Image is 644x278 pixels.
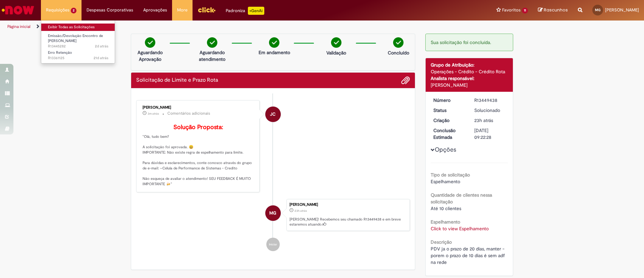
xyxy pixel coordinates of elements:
[48,50,72,55] span: Erro Retenção
[428,97,470,104] dt: Número
[289,217,406,227] p: [PERSON_NAME]! Recebemos seu chamado R13449438 e em breve estaremos atuando.
[270,106,276,122] span: JC
[41,24,115,31] a: Exibir Todas as Solicitações
[269,37,279,48] img: check-circle-green.png
[605,7,639,13] span: [PERSON_NAME]
[431,192,492,205] b: Quantidade de clientes nessa solicitação
[143,106,254,110] div: [PERSON_NAME]
[143,7,167,13] span: Aprovações
[95,44,108,49] time: 25/08/2025 16:08:44
[474,117,505,124] div: 26/08/2025 16:19:48
[134,49,166,63] p: Aguardando Aprovação
[326,49,346,56] p: Validação
[393,37,404,48] img: check-circle-green.png
[48,55,108,61] span: R13361125
[431,75,508,82] div: Analista responsável:
[428,107,470,114] dt: Status
[431,219,460,225] b: Espelhamento
[474,97,505,104] div: R13449438
[7,24,31,29] a: Página inicial
[198,5,216,15] img: click_logo_yellow_360x200.png
[143,124,254,187] p: "Olá, tudo bem? A solicitação foi aprovada. 😀 IMPORTANTE: Não existe regra de espelhamento para l...
[148,112,159,116] span: 3m atrás
[41,49,115,62] a: Aberto R13361125 : Erro Retenção
[474,127,505,141] div: [DATE] 09:22:28
[431,239,452,245] b: Descrição
[48,44,108,49] span: R13445282
[87,7,133,13] span: Despesas Corporativas
[94,55,108,61] span: 21d atrás
[431,82,508,88] div: [PERSON_NAME]
[136,199,410,231] li: Matheus De Barros Giampaoli
[431,68,508,75] div: Operações - Crédito - Crédito Rota
[177,7,187,13] span: More
[401,76,410,85] button: Adicionar anexos
[431,62,508,68] div: Grupo de Atribuição:
[544,7,568,13] span: Rascunhos
[41,20,115,64] ul: Requisições
[46,7,69,13] span: Requisições
[167,111,210,116] small: Comentários adicionais
[1,3,35,17] img: ServiceNow
[431,226,489,232] a: Click to view Espelhamento
[431,246,506,265] span: PDV ja o prazo de 20 dias, manter - porem o prazo de 10 dias é sem adf na rede
[71,8,76,13] span: 2
[265,205,281,221] div: Matheus De Barros Giampaoli
[294,209,307,213] time: 26/08/2025 16:19:48
[95,44,108,49] span: 2d atrás
[148,112,159,116] time: 27/08/2025 14:56:00
[136,93,410,258] ul: Histórico de tíquete
[431,205,461,211] span: Até 10 clientes
[207,37,217,48] img: check-circle-green.png
[522,8,528,13] span: 11
[173,123,223,131] b: Solução Proposta:
[431,178,460,185] span: Espelhamento
[259,49,290,56] p: Em andamento
[474,117,493,123] span: 23h atrás
[248,7,264,15] p: +GenAi
[136,77,218,83] h2: Solicitação de Limite e Prazo Rota Histórico de tíquete
[48,33,103,44] span: Emissão/Devolução Encontro de [PERSON_NAME]
[41,32,115,47] a: Aberto R13445282 : Emissão/Devolução Encontro de Contas Fornecedor
[428,127,470,141] dt: Conclusão Estimada
[294,209,307,213] span: 23h atrás
[388,49,409,56] p: Concluído
[265,107,281,122] div: Jonas Correia
[331,37,341,48] img: check-circle-green.png
[538,7,568,13] a: Rascunhos
[145,37,155,48] img: check-circle-green.png
[196,49,228,63] p: Aguardando atendimento
[474,107,505,114] div: Solucionado
[94,55,108,61] time: 06/08/2025 17:03:14
[502,7,521,13] span: Favoritos
[5,21,424,33] ul: Trilhas de página
[428,117,470,124] dt: Criação
[226,7,264,15] div: Padroniza
[269,205,276,221] span: MG
[595,8,600,12] span: MG
[431,172,470,178] b: Tipo de solicitação
[289,203,406,207] div: [PERSON_NAME]
[474,117,493,123] time: 26/08/2025 16:19:48
[425,34,514,51] div: Sua solicitação foi concluída.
